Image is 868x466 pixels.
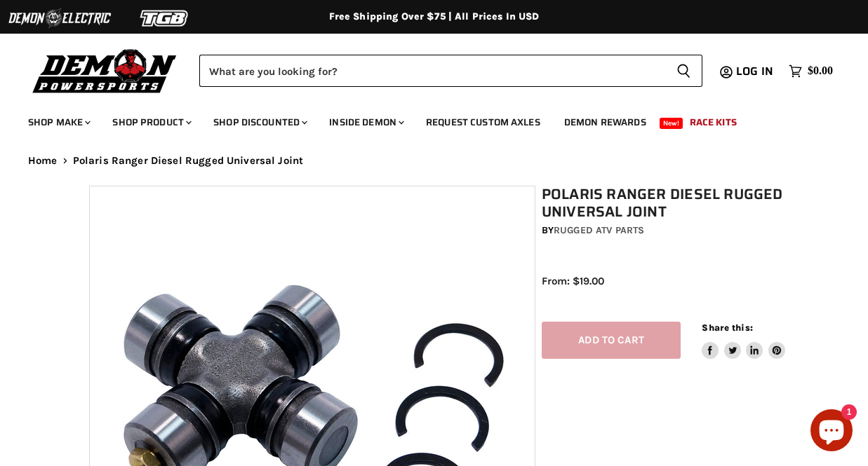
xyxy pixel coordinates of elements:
span: New! [660,118,683,129]
span: Log in [736,62,773,80]
a: Shop Product [102,108,200,137]
a: Race Kits [679,108,747,137]
img: TGB Logo 2 [112,5,218,32]
a: Inside Demon [319,108,413,137]
a: Home [28,155,58,167]
span: Polaris Ranger Diesel Rugged Universal Joint [73,155,304,167]
a: Log in [730,65,782,78]
h1: Polaris Ranger Diesel Rugged Universal Joint [542,186,785,221]
span: Share this: [702,322,752,333]
form: Product [199,55,702,87]
span: From: $19.00 [542,275,604,287]
a: $0.00 [782,61,840,81]
a: Rugged ATV Parts [554,224,644,236]
ul: Main menu [18,102,829,137]
input: Search [199,55,665,87]
span: $0.00 [808,64,833,78]
div: by [542,223,785,238]
a: Shop Make [18,108,99,137]
a: Request Custom Axles [415,108,551,137]
a: Shop Discounted [203,108,316,137]
img: Demon Electric Logo 2 [7,5,112,32]
inbox-online-store-chat: Shopify online store chat [806,409,857,455]
button: Search [665,55,702,87]
img: Demon Powersports [28,46,182,95]
aside: Share this: [702,322,785,359]
a: Demon Rewards [554,108,657,137]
